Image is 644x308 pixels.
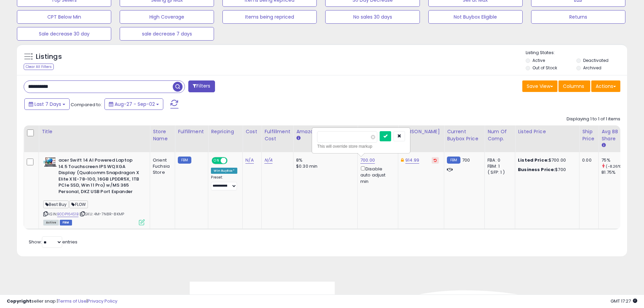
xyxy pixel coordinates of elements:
span: All listings currently available for purchase on Amazon [43,220,59,226]
div: Repricing [211,128,240,135]
span: Compared to: [71,101,102,108]
small: Amazon Fees. [296,135,300,141]
button: Filters [188,80,215,92]
button: Save View [522,80,557,92]
div: Avg BB Share [601,128,626,142]
div: Preset: [211,175,237,190]
small: Avg BB Share. [601,142,605,148]
div: Fulfillment Cost [264,128,290,142]
div: Win BuyBox * [211,168,237,174]
span: | SKU: 4M-7N8R-8KMP [79,211,124,217]
div: Disable auto adjust min [360,165,393,185]
div: Title [42,128,147,135]
div: Ship Price [582,128,596,142]
button: CPT Below Min [17,10,111,24]
div: $0.30 min [296,163,352,169]
small: FBM [447,157,460,164]
div: 0.00 [582,157,593,163]
h5: Listings [36,52,62,62]
a: B0DP164S1B [57,211,78,217]
span: ON [213,158,221,164]
span: 700 [462,157,470,163]
small: FBM [178,157,191,164]
label: Archived [583,65,601,71]
div: Cost [245,128,259,135]
button: Aug-27 - Sep-02 [104,98,163,110]
b: Listed Price: [518,157,549,163]
div: FBA: 0 [487,157,510,163]
label: Deactivated [583,57,609,63]
div: Listed Price [518,128,576,135]
div: ( SFP: 1 ) [487,169,510,175]
div: FBM: 1 [487,163,510,169]
span: FLOW [69,200,88,208]
div: Clear All Filters [24,64,54,70]
div: Orient Fuchsia Store [153,157,170,176]
button: Items being repriced [222,10,317,24]
div: $700 [518,167,574,173]
div: [PERSON_NAME] [401,128,441,135]
div: Current Buybox Price [447,128,482,142]
p: Listing States: [526,50,627,56]
span: FBM [60,220,72,226]
div: ASIN: [43,157,145,224]
button: Not Buybox Eligible [428,10,523,24]
div: Amazon Fees [296,128,355,135]
button: Actions [591,80,620,92]
button: Returns [531,10,625,24]
div: 8% [296,157,352,163]
span: Last 7 Days [34,101,61,108]
div: 81.75% [601,169,629,175]
img: 51mkFgvnRFL._SL40_.jpg [43,157,57,167]
button: No sales 30 days [325,10,420,24]
div: Store Name [153,128,172,142]
a: N/A [264,157,272,164]
span: OFF [226,158,237,164]
button: High Coverage [120,10,214,24]
div: Num of Comp. [487,128,512,142]
a: 914.99 [405,157,419,164]
div: Displaying 1 to 1 of 1 items [567,116,620,122]
span: Best Buy [43,200,69,208]
div: Fulfillment [178,128,205,135]
b: Business Price: [518,166,555,173]
label: Active [532,57,545,63]
a: N/A [245,157,254,164]
span: Columns [563,83,584,90]
b: acer Swift 14 AI Powered Laptop 14.5 Touchscreen IPS WQXGA Display (Qualcomm Snapdragon X Elite X... [58,157,141,196]
div: $700.00 [518,157,574,163]
span: Aug-27 - Sep-02 [115,101,155,108]
button: sale decrease 7 days [120,27,214,41]
div: This will override store markup [317,143,405,150]
small: (-8.26%) [606,164,623,169]
div: 75% [601,157,629,163]
button: Last 7 Days [24,98,70,110]
span: Show: entries [29,239,77,245]
button: Columns [558,80,590,92]
a: 700.00 [360,157,375,164]
button: Sale decrease 30 day [17,27,111,41]
label: Out of Stock [532,65,557,71]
